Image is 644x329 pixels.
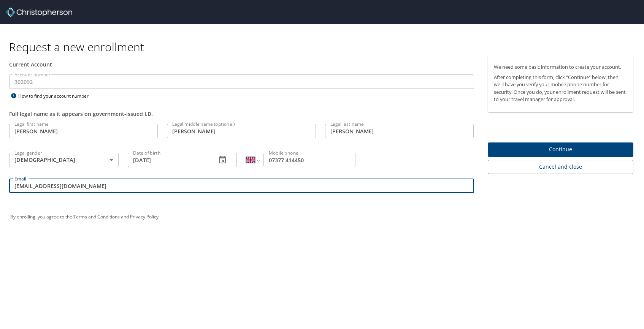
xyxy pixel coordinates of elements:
[488,160,634,174] button: Cancel and close
[10,207,634,226] div: By enrolling, you agree to the and .
[73,214,120,220] a: Terms and Conditions
[494,145,628,154] span: Continue
[9,110,474,118] div: Full legal name as it appears on government-issued I.D.
[263,153,355,167] input: Enter phone number
[488,142,634,157] button: Continue
[6,8,72,17] img: cbt logo
[9,153,119,167] div: [DEMOGRAPHIC_DATA]
[9,40,639,54] h1: Request a new enrollment
[494,74,628,103] p: After completing this form, click "Continue" below, then we'll have you verify your mobile phone ...
[494,63,628,71] p: We need some basic information to create your account.
[9,60,474,68] div: Current Account
[9,91,104,101] div: How to find your account number
[494,162,628,172] span: Cancel and close
[128,153,211,167] input: MM/DD/YYYY
[130,214,159,220] a: Privacy Policy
